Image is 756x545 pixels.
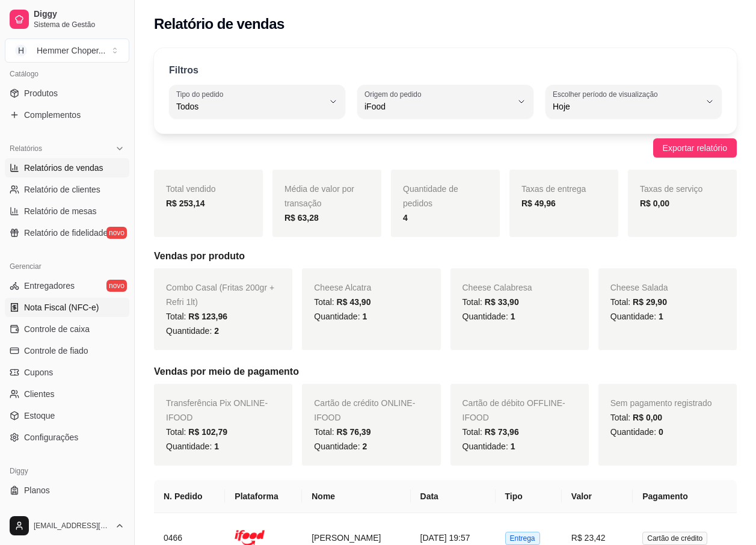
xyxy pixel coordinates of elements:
[521,184,586,194] span: Taxas de entrega
[5,180,129,199] a: Relatório de clientes
[188,312,227,321] span: R$ 123,96
[5,461,129,481] div: Diggy
[553,89,662,99] label: Escolher período de visualização
[166,184,216,194] span: Total vendido
[545,85,722,119] button: Escolher período de visualizaçãoHoje
[5,406,129,425] a: Estoque
[5,105,129,125] a: Complementos
[463,427,519,437] span: Total:
[553,100,700,112] span: Hoje
[663,141,727,155] span: Exportar relatório
[188,427,227,437] span: R$ 102,79
[169,85,345,119] button: Tipo do pedidoTodos
[24,162,103,174] span: Relatórios de vendas
[284,184,354,208] span: Média de valor por transação
[34,521,110,531] span: [EMAIL_ADDRESS][DOMAIN_NAME]
[176,100,324,112] span: Todos
[5,38,129,63] button: Select a team
[5,84,129,103] a: Produtos
[642,532,707,545] span: Cartão de crédito
[521,199,556,208] strong: R$ 49,96
[214,442,219,451] span: 1
[24,280,75,292] span: Entregadores
[5,276,129,295] a: Entregadoresnovo
[166,199,205,208] strong: R$ 253,14
[5,202,129,221] a: Relatório de mesas
[166,398,268,422] span: Transferência Pix ONLINE - IFOOD
[314,312,367,321] span: Quantidade:
[24,506,91,518] span: Precisa de ajuda?
[337,427,371,437] span: R$ 76,39
[337,297,371,307] span: R$ 43,90
[34,20,124,29] span: Sistema de Gestão
[24,410,55,422] span: Estoque
[166,442,219,451] span: Quantidade:
[5,428,129,447] a: Configurações
[314,297,370,307] span: Total:
[166,326,219,336] span: Quantidade:
[314,427,370,437] span: Total:
[24,301,99,313] span: Nota Fiscal (NFC-e)
[610,312,663,321] span: Quantidade:
[403,184,458,208] span: Quantidade de pedidos
[37,45,105,57] div: Hemmer Choper ...
[511,442,515,451] span: 1
[24,87,58,99] span: Produtos
[5,158,129,177] a: Relatórios de vendas
[562,480,633,513] th: Valor
[659,312,663,321] span: 1
[364,89,425,99] label: Origem do pedido
[154,365,737,379] h5: Vendas por meio de pagamento
[176,89,227,99] label: Tipo do pedido
[485,297,519,307] span: R$ 33,90
[5,319,129,339] a: Controle de caixa
[610,297,667,307] span: Total:
[610,398,712,408] span: Sem pagamento registrado
[314,442,367,451] span: Quantidade:
[166,312,227,321] span: Total:
[24,345,88,357] span: Controle de fiado
[24,227,108,239] span: Relatório de fidelidade
[24,205,97,217] span: Relatório de mesas
[640,199,669,208] strong: R$ 0,00
[403,213,408,223] strong: 4
[166,427,227,437] span: Total:
[364,100,512,112] span: iFood
[24,323,90,335] span: Controle de caixa
[505,532,540,545] span: Entrega
[610,427,663,437] span: Quantidade:
[302,480,410,513] th: Nome
[5,64,129,84] div: Catálogo
[24,366,53,378] span: Cupons
[610,283,668,292] span: Cheese Salada
[24,484,50,496] span: Planos
[5,223,129,242] a: Relatório de fidelidadenovo
[214,326,219,336] span: 2
[284,213,319,223] strong: R$ 63,28
[154,480,225,513] th: N. Pedido
[24,388,55,400] span: Clientes
[5,511,129,540] button: [EMAIL_ADDRESS][DOMAIN_NAME]
[169,63,198,78] p: Filtros
[610,413,662,422] span: Total:
[154,249,737,263] h5: Vendas por produto
[5,298,129,317] a: Nota Fiscal (NFC-e)
[5,481,129,500] a: Planos
[24,183,100,196] span: Relatório de clientes
[659,427,663,437] span: 0
[24,431,78,443] span: Configurações
[362,312,367,321] span: 1
[463,297,519,307] span: Total:
[15,45,27,57] span: H
[633,413,662,422] span: R$ 0,00
[10,144,42,153] span: Relatórios
[5,363,129,382] a: Cupons
[633,480,737,513] th: Pagamento
[5,502,129,522] a: Precisa de ajuda?
[225,480,302,513] th: Plataforma
[314,283,371,292] span: Cheese Alcatra
[166,283,274,307] span: Combo Casal (Fritas 200gr + Refri 1lt)
[154,14,284,34] h2: Relatório de vendas
[362,442,367,451] span: 2
[5,341,129,360] a: Controle de fiado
